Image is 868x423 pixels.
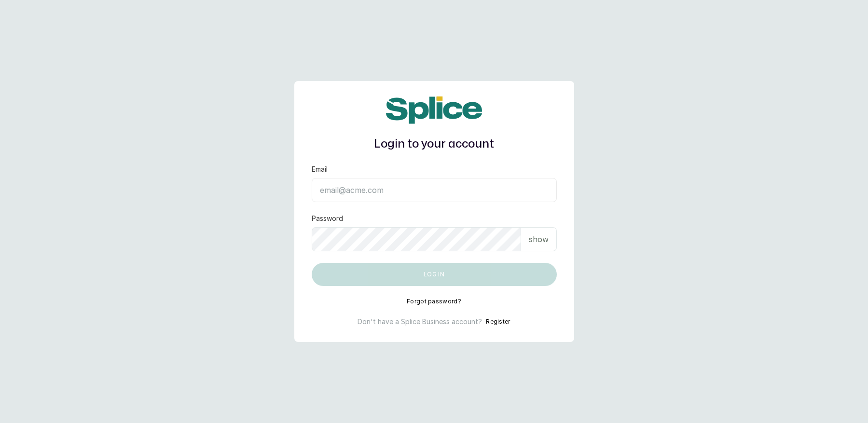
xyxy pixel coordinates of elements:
[312,164,328,174] label: Email
[529,233,549,245] p: show
[358,317,482,327] p: Don't have a Splice Business account?
[312,178,557,202] input: email@acme.com
[312,136,557,153] h1: Login to your account
[312,214,343,223] label: Password
[312,263,557,286] button: Log in
[407,298,461,305] button: Forgot password?
[486,317,510,327] button: Register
